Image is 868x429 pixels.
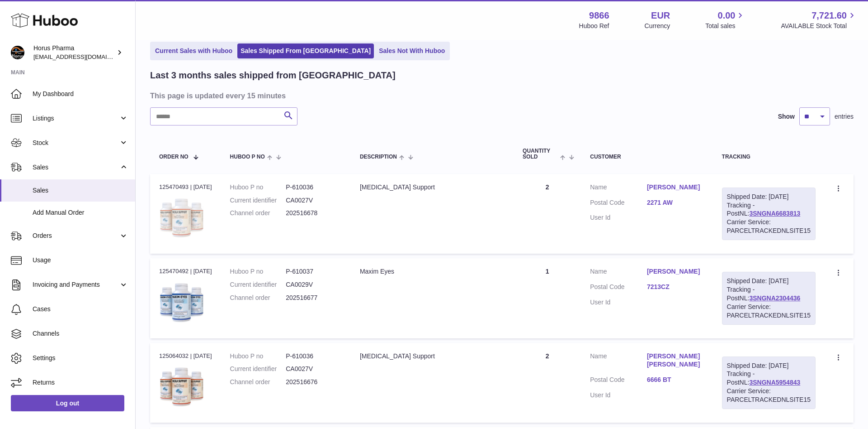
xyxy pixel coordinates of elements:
dd: 202516678 [286,209,342,217]
span: AVAILABLE Stock Total [781,22,857,30]
a: 2271 AW [647,198,704,207]
a: [PERSON_NAME] [PERSON_NAME] [647,352,704,369]
td: 2 [514,343,581,423]
h2: Last 3 months sales shipped from [GEOGRAPHIC_DATA] [150,69,396,82]
span: Order No [159,154,189,160]
span: Returns [33,378,128,387]
dt: Channel order [230,209,286,217]
dd: CA0029V [286,280,342,289]
a: Log out [11,395,124,411]
dd: CA0027V [286,365,342,373]
img: 1669904909.jpg [159,279,204,324]
strong: 9866 [589,10,609,22]
dd: P-610036 [286,352,342,361]
span: Add Manual Order [33,208,128,217]
span: Description [360,154,397,160]
span: Channels [33,329,128,338]
span: Cases [33,305,128,313]
span: Listings [33,114,119,123]
div: [MEDICAL_DATA] Support [360,352,505,361]
span: Orders [33,231,119,240]
dt: User Id [590,391,647,400]
td: 2 [514,174,581,254]
a: 7,721.60 AVAILABLE Stock Total [781,10,857,30]
div: 125470493 | [DATE] [159,183,212,191]
img: 1669904862.jpg [159,194,204,239]
div: Tracking - PostNL: [722,357,816,409]
dt: Name [590,352,647,371]
label: Show [778,112,795,121]
a: 6666 BT [647,376,704,384]
a: 3SNGNA2304436 [749,294,800,302]
div: Carrier Service: PARCELTRACKEDNLSITE15 [727,303,811,320]
td: 1 [514,258,581,338]
dt: Postal Code [590,283,647,294]
div: Currency [645,22,670,30]
dt: Postal Code [590,376,647,386]
div: Huboo Ref [579,22,609,30]
div: Shipped Date: [DATE] [727,362,811,370]
div: 125470492 | [DATE] [159,267,212,275]
dt: Postal Code [590,198,647,209]
div: Shipped Date: [DATE] [727,193,811,201]
div: Carrier Service: PARCELTRACKEDNLSITE15 [727,218,811,235]
a: [PERSON_NAME] [647,183,704,192]
span: Huboo P no [230,154,265,160]
dd: P-610037 [286,267,342,276]
span: Invoicing and Payments [33,280,119,289]
a: Sales Shipped From [GEOGRAPHIC_DATA] [237,43,374,58]
div: Customer [590,154,703,160]
span: My Dashboard [33,90,128,98]
div: 125064032 | [DATE] [159,352,212,360]
dd: 202516676 [286,378,342,386]
dt: Huboo P no [230,183,286,192]
h3: This page is updated every 15 minutes [150,91,851,101]
div: Maxim Eyes [360,267,505,276]
dt: Channel order [230,378,286,386]
dt: Channel order [230,294,286,302]
dt: Current identifier [230,365,286,373]
img: 1669904862.jpg [159,363,204,408]
a: [PERSON_NAME] [647,267,704,276]
span: Total sales [705,22,745,30]
div: Horus Pharma [33,44,115,61]
dt: User Id [590,213,647,222]
a: 7213CZ [647,283,704,291]
dt: Name [590,183,647,194]
span: Sales [33,186,128,195]
span: Quantity Sold [523,148,558,160]
img: info@horus-pharma.nl [11,46,24,59]
dt: Huboo P no [230,267,286,276]
div: Shipped Date: [DATE] [727,277,811,285]
div: Tracking - PostNL: [722,188,816,240]
dt: Current identifier [230,196,286,205]
span: entries [835,112,854,121]
span: [EMAIL_ADDRESS][DOMAIN_NAME] [33,53,133,60]
a: Current Sales with Huboo [152,43,236,58]
div: Tracking [722,154,816,160]
span: 7,721.60 [811,10,847,22]
div: Carrier Service: PARCELTRACKEDNLSITE15 [727,387,811,404]
a: 3SNGNA5954843 [749,379,800,386]
div: [MEDICAL_DATA] Support [360,183,505,192]
dt: Name [590,267,647,278]
span: Stock [33,139,119,147]
span: Sales [33,163,119,172]
dd: CA0027V [286,196,342,205]
span: Usage [33,256,128,265]
a: Sales Not With Huboo [376,43,448,58]
dd: P-610036 [286,183,342,192]
span: Settings [33,354,128,362]
a: 0.00 Total sales [705,10,745,30]
dt: Huboo P no [230,352,286,361]
dt: Current identifier [230,280,286,289]
a: 3SNGNA6683813 [749,210,800,217]
div: Tracking - PostNL: [722,272,816,324]
dd: 202516677 [286,294,342,302]
strong: EUR [651,10,670,22]
dt: User Id [590,298,647,307]
span: 0.00 [718,10,736,22]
